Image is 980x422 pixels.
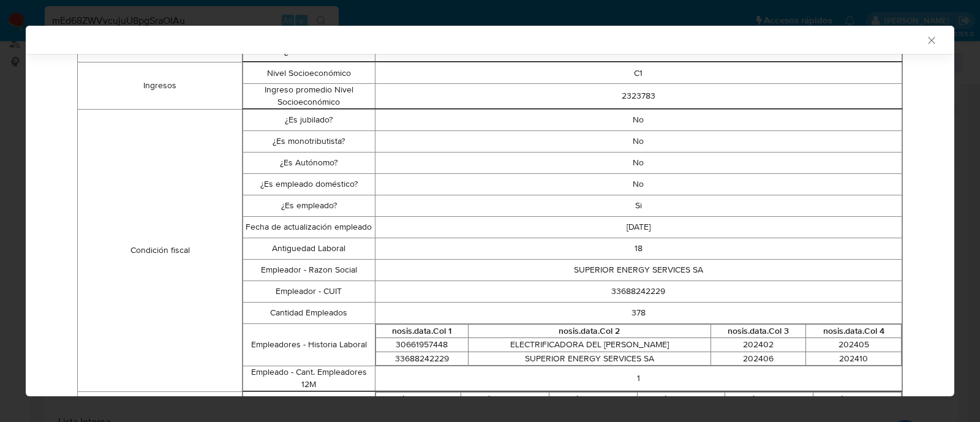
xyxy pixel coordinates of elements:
[243,109,375,130] td: ¿Es jubilado?
[813,392,902,406] th: nosis.data.Col 6
[375,392,461,406] th: nosis.data.Col 1
[243,366,375,391] td: Empleado - Cant. Empleadores 12M
[375,366,902,391] td: 1
[243,238,375,259] td: Antiguedad Laboral
[375,302,902,323] td: 378
[375,281,902,302] td: 33688242229
[375,84,902,108] td: 2323783
[710,338,806,352] td: 202402
[243,62,375,84] td: Nivel Socioeconómico
[375,109,902,130] td: No
[243,216,375,238] td: Fecha de actualización empleado
[468,338,710,352] td: ELECTRIFICADORA DEL [PERSON_NAME]
[375,238,902,259] td: 18
[26,26,954,396] div: closure-recommendation-modal
[468,324,710,338] th: nosis.data.Col 2
[806,338,902,352] td: 202405
[375,62,902,84] td: C1
[375,152,902,173] td: No
[375,216,902,238] td: [DATE]
[549,392,637,406] th: nosis.data.Col 3
[375,130,902,152] td: No
[375,352,468,366] td: 33688242229
[375,338,468,352] td: 30661957448
[637,392,725,406] th: nosis.data.Col 4
[78,62,243,109] td: Ingresos
[243,302,375,323] td: Cantidad Empleados
[468,352,710,366] td: SUPERIOR ENERGY SERVICES SA
[806,324,902,338] th: nosis.data.Col 4
[243,281,375,302] td: Empleador - CUIT
[243,152,375,173] td: ¿Es Autónomo?
[243,130,375,152] td: ¿Es monotributista?
[375,173,902,195] td: No
[375,324,468,338] th: nosis.data.Col 1
[461,392,549,406] th: nosis.data.Col 2
[375,259,902,281] td: SUPERIOR ENERGY SERVICES SA
[243,323,375,366] td: Empleadores - Historia Laboral
[710,324,806,338] th: nosis.data.Col 3
[725,392,813,406] th: nosis.data.Col 5
[925,34,937,45] button: Cerrar ventana
[375,195,902,216] td: Si
[243,195,375,216] td: ¿Es empleado?
[806,352,902,366] td: 202410
[243,84,375,108] td: Ingreso promedio Nivel Socioeconómico
[710,352,806,366] td: 202406
[243,173,375,195] td: ¿Es empleado doméstico?
[243,259,375,281] td: Empleador - Razon Social
[78,109,243,391] td: Condición fiscal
